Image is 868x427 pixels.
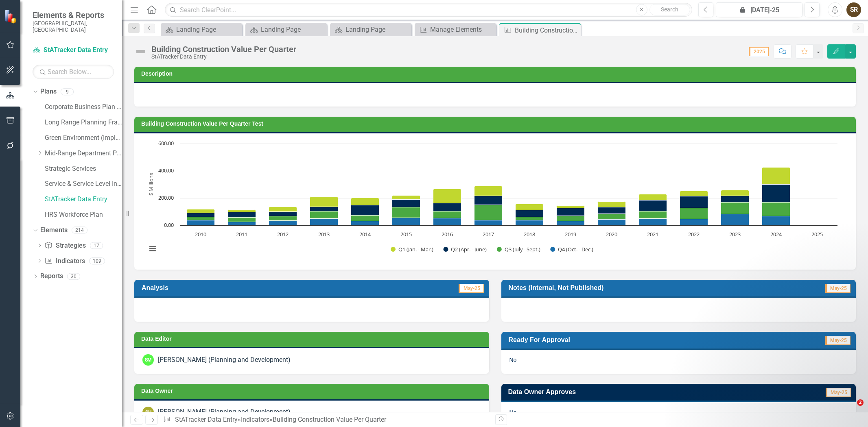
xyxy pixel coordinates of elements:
text: Q4 (Oct. - Dec.) [558,246,593,253]
div: 109 [89,257,105,264]
text: 2021 [647,231,658,238]
svg: Interactive chart [142,139,842,261]
button: SR [846,2,861,17]
text: Q2 (Apr. - June) [451,246,487,253]
input: Search ClearPoint... [165,3,692,17]
span: May-25 [459,284,484,293]
text: 2016 [442,231,453,238]
a: Landing Page [163,24,240,35]
path: 2015, 78.69. Q3 (July - Sept.). [392,207,420,218]
button: Search [649,4,690,15]
a: StATracker Data Entry [33,46,114,55]
div: Landing Page [261,24,325,35]
path: 2011, 24.14. Q4 (Oct. - Dec.). [228,222,256,225]
path: 2020, 48.17. Q2 (Apr. - June). [598,207,626,213]
text: 2025 [811,231,823,238]
a: Landing Page [332,24,409,35]
div: [PERSON_NAME] (Planning and Development) [158,355,291,365]
path: 2017, 113.47. Q3 (July - Sept.). [474,205,503,220]
path: 2021, 82.39. Q2 (Apr. - June). [639,200,667,211]
a: Strategic Services [45,164,122,174]
div: 9 [61,88,74,95]
div: Building Construction Value Per Quarter [515,25,579,35]
path: 2018, 45.53. Q1 (Jan. - Mar.). [516,204,544,210]
path: 2024, 124.08. Q1 (Jan. - Mar.). [762,167,790,184]
text: 2013 [318,231,330,238]
path: 2015, 55.55. Q2 (Apr. - June). [392,199,420,207]
img: Not Defined [134,45,147,58]
text: 2010 [195,231,206,238]
a: Strategies [44,241,85,251]
path: 2012, 31.05. Q3 (July - Sept.). [269,216,297,220]
path: 2015, 55.02. Q4 (Oct. - Dec.). [392,218,420,225]
div: SM [142,354,154,366]
h3: Notes (Internal, Not Published) [509,284,778,292]
path: 2010, 26.85. Q1 (Jan. - Mar.). [187,209,215,213]
a: Indicators [44,257,85,266]
button: View chart menu, Chart [146,243,158,254]
path: 2013, 48.72. Q4 (Oct. - Dec.). [310,218,338,225]
path: 2014, 53.07. Q1 (Jan. - Mar.). [351,198,379,205]
path: 2019, 38.57. Q3 (July - Sept.). [557,216,585,221]
path: 2010, 37.27. Q4 (Oct. - Dec.). [187,220,215,225]
a: Plans [40,87,57,96]
text: 2015 [400,231,412,238]
text: 2018 [524,231,535,238]
text: 2020 [606,231,617,238]
path: 2018, 37.77. Q4 (Oct. - Dec.). [516,220,544,225]
div: 214 [72,227,87,234]
path: 2021, 48.27. Q4 (Oct. - Dec.). [639,218,667,225]
a: HRS Workforce Plan [45,210,122,220]
path: 2023, 42.35. Q1 (Jan. - Mar.). [721,190,749,196]
text: 2023 [729,231,741,238]
path: 2015, 30.54. Q1 (Jan. - Mar.). [392,195,420,199]
small: [GEOGRAPHIC_DATA], [GEOGRAPHIC_DATA] [33,20,114,33]
h3: Analysis [142,284,315,292]
path: 2016, 58.95. Q2 (Apr. - June). [433,203,461,211]
span: May-25 [825,284,851,293]
text: 2014 [359,231,371,238]
button: Show Q4 (Oct. - Dec.) [550,246,594,253]
path: 2010, 29.72. Q2 (Apr. - June). [187,213,215,217]
a: Green Environment (Implementation) [45,133,122,143]
path: 2018, 49.98. Q2 (Apr. - June). [516,210,544,217]
span: No [509,357,517,363]
path: 2014, 42.11. Q3 (July - Sept.). [351,215,379,221]
a: Corporate Business Plan ([DATE]-[DATE]) [45,102,122,112]
span: Search [661,6,678,13]
path: 2024, 100.69. Q3 (July - Sept.). [762,202,790,216]
div: [PERSON_NAME] (Planning and Development) [158,407,291,417]
path: 2018, 24.84. Q3 (July - Sept.). [516,217,544,220]
text: Q1 (Jan. - Mar.) [398,246,433,253]
path: 2024, 132.97. Q2 (Apr. - June). [762,184,790,202]
h3: Data Editor [141,336,485,342]
button: Show Q3 (July - Sept.) [497,246,541,253]
span: 2 [857,399,864,406]
a: Long Range Planning Framework [45,118,122,127]
button: Show Q2 (Apr. - June) [443,246,488,253]
a: Elements [40,226,68,235]
path: 2013, 74.36. Q1 (Jan. - Mar.). [310,196,338,207]
a: Mid-Range Department Plans [45,149,122,158]
h3: Data Owner [141,388,485,394]
path: 2011, 19.17. Q1 (Jan. - Mar.). [228,209,256,212]
a: Service & Service Level Inventory [45,179,122,189]
div: Manage Elements [430,24,494,35]
path: 2016, 104. Q1 (Jan. - Mar.). [433,189,461,203]
text: 2017 [483,231,494,238]
img: ClearPoint Strategy [4,9,18,24]
div: Landing Page [176,24,240,35]
a: StATracker Data Entry [175,416,238,423]
h3: Ready For Approval [509,336,750,344]
path: 2023, 85.74. Q3 (July - Sept.). [721,202,749,214]
iframe: Intercom live chat [840,399,860,419]
path: 2012, 33.6. Q2 (Apr. - June). [269,211,297,216]
h3: Building Construction Value Per Quarter Test [141,121,852,127]
a: Indicators [241,416,269,423]
path: 2017, 65.42. Q2 (Apr. - June). [474,196,503,205]
path: 2013, 54.5. Q3 (July - Sept.). [310,211,338,218]
path: 2013, 31.57. Q2 (Apr. - June). [310,207,338,211]
text: 2019 [565,231,576,238]
path: 2017, 72.09. Q1 (Jan. - Mar.). [474,186,503,196]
